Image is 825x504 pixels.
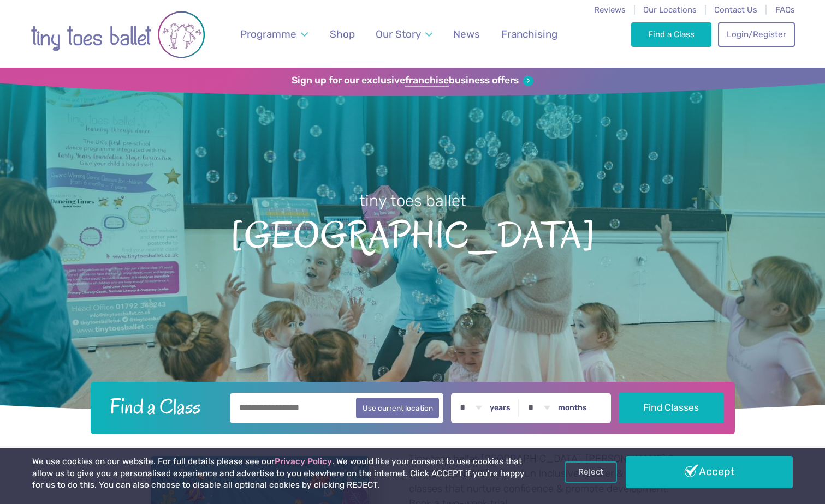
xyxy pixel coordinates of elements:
button: Find Classes [619,393,724,423]
a: Login/Register [718,22,794,46]
span: Our Story [376,28,421,40]
a: Franchising [496,21,562,47]
span: Programme [240,28,296,40]
small: tiny toes ballet [359,191,466,210]
a: Shop [324,21,360,47]
a: Contact Us [714,5,757,15]
label: months [558,403,587,413]
a: Reviews [594,5,626,15]
strong: franchise [405,75,449,87]
a: Accept [626,456,793,488]
h2: Find a Class [101,393,222,420]
img: tiny toes ballet [31,7,205,62]
a: Find a Class [631,22,711,46]
a: Programme [235,21,313,47]
span: Shop [330,28,355,40]
a: Privacy Policy [275,457,332,466]
a: Our Locations [643,5,697,15]
span: News [453,28,480,40]
p: We use cookies on our website. For full details please see our . We would like your consent to us... [32,456,526,491]
a: FAQs [775,5,795,15]
a: Reject [565,461,617,482]
span: Franchising [501,28,557,40]
a: Our Story [370,21,437,47]
label: years [490,403,511,413]
span: [GEOGRAPHIC_DATA] [19,212,806,256]
a: Sign up for our exclusivefranchisebusiness offers [292,75,533,87]
a: News [448,21,485,47]
button: Use current location [356,398,440,418]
